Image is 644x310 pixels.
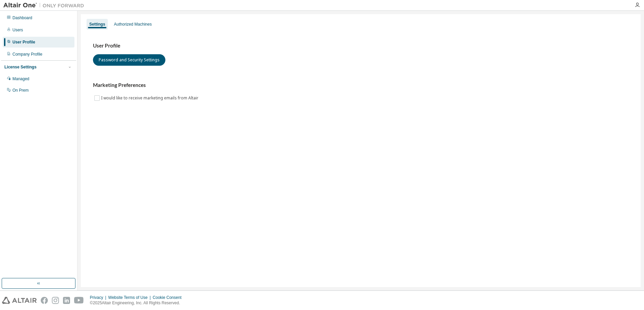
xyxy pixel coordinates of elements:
div: Privacy [90,295,108,300]
img: youtube.svg [74,297,84,304]
h3: Marketing Preferences [93,82,629,89]
button: Password and Security Settings [93,54,165,66]
div: Company Profile [12,52,42,57]
div: Settings [89,22,105,27]
div: Users [12,27,23,33]
div: Cookie Consent [153,295,185,300]
div: Dashboard [12,15,32,21]
label: I would like to receive marketing emails from Altair [101,94,200,102]
div: Authorized Machines [114,22,152,27]
img: linkedin.svg [63,297,70,304]
img: altair_logo.svg [2,297,37,304]
div: Managed [12,76,29,82]
img: instagram.svg [52,297,59,304]
div: On Prem [12,88,29,93]
div: Website Terms of Use [108,295,153,300]
div: User Profile [12,39,35,45]
p: © 2025 Altair Engineering, Inc. All Rights Reserved. [90,300,186,306]
h3: User Profile [93,42,629,49]
img: facebook.svg [41,297,48,304]
div: License Settings [4,64,36,70]
img: Altair One [3,2,88,9]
